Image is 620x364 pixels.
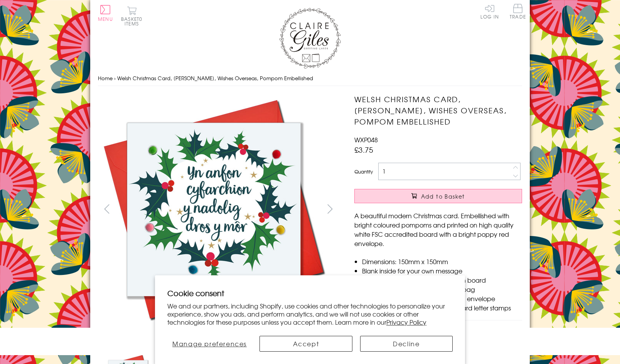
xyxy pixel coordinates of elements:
[362,266,522,275] li: Blank inside for your own message
[167,288,453,298] h2: Cookie consent
[354,144,373,155] span: £3.75
[98,74,113,82] a: Home
[510,4,526,20] a: Trade
[114,74,116,82] span: ›
[339,94,570,325] img: Welsh Christmas Card, Nadolig Llawen, Wishes Overseas, Pompom Embellished
[98,71,522,86] nav: breadcrumbs
[125,15,142,27] span: 0 items
[480,4,499,19] a: Log In
[354,135,378,144] span: WXP048
[167,336,252,352] button: Manage preferences
[354,168,373,175] label: Quantity
[98,200,115,217] button: prev
[167,302,453,326] p: We and our partners, including Shopify, use cookies and other technologies to personalize your ex...
[354,211,522,248] p: A beautiful modern Christmas card. Embellished with bright coloured pompoms and printed on high q...
[98,5,113,21] button: Menu
[360,336,453,352] button: Decline
[98,94,329,325] img: Welsh Christmas Card, Nadolig Llawen, Wishes Overseas, Pompom Embellished
[259,336,352,352] button: Accept
[386,317,426,327] a: Privacy Policy
[279,8,341,69] img: Claire Giles Greetings Cards
[98,15,113,22] span: Menu
[117,74,313,82] span: Welsh Christmas Card, [PERSON_NAME], Wishes Overseas, Pompom Embellished
[354,189,522,203] button: Add to Basket
[172,339,247,348] span: Manage preferences
[510,4,526,19] span: Trade
[354,94,522,127] h1: Welsh Christmas Card, [PERSON_NAME], Wishes Overseas, Pompom Embellished
[121,6,142,26] button: Basket0 items
[362,257,522,266] li: Dimensions: 150mm x 150mm
[421,192,465,200] span: Add to Basket
[322,200,339,217] button: next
